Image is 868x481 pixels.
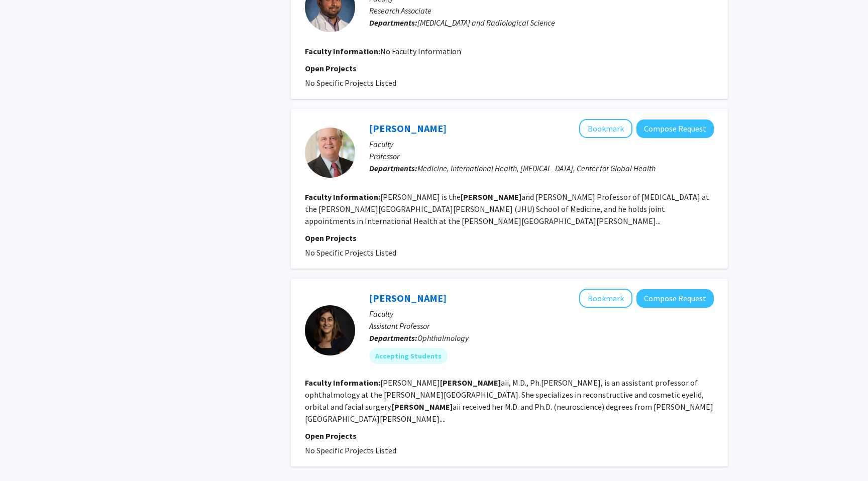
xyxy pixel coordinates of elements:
[369,292,447,304] a: [PERSON_NAME]
[579,289,632,308] button: Add Fatemeh Rajaii to Bookmarks
[369,18,417,28] b: Departments:
[369,333,417,343] b: Departments:
[369,163,417,173] b: Departments:
[369,5,714,17] p: Research Associate
[417,18,555,28] span: [MEDICAL_DATA] and Radiological Science
[440,378,501,388] b: [PERSON_NAME]
[305,46,380,56] b: Faculty Information:
[369,348,448,364] mat-chip: Accepting Students
[369,138,714,150] p: Faculty
[461,192,521,202] b: [PERSON_NAME]
[305,378,380,388] b: Faculty Information:
[417,163,656,173] span: Medicine, International Health, [MEDICAL_DATA], Center for Global Health
[305,62,714,74] p: Open Projects
[636,119,714,138] button: Compose Request to Bob Bollinger
[305,445,396,455] span: No Specific Projects Listed
[369,150,714,162] p: Professor
[636,289,714,308] button: Compose Request to Fatemeh Rajaii
[369,320,714,332] p: Assistant Professor
[305,232,714,244] p: Open Projects
[305,248,396,258] span: No Specific Projects Listed
[369,122,447,135] a: [PERSON_NAME]
[8,436,43,473] iframe: Chat
[305,378,713,424] fg-read-more: [PERSON_NAME] aii, M.D., Ph.[PERSON_NAME], is an assistant professor of ophthalmology at the [PER...
[392,402,453,412] b: [PERSON_NAME]
[305,192,380,202] b: Faculty Information:
[305,78,396,88] span: No Specific Projects Listed
[380,46,461,56] span: No Faculty Information
[369,308,714,320] p: Faculty
[417,333,469,343] span: Ophthalmology
[305,192,709,226] fg-read-more: [PERSON_NAME] is the and [PERSON_NAME] Professor of [MEDICAL_DATA] at the [PERSON_NAME][GEOGRAPHI...
[579,119,632,138] button: Add Bob Bollinger to Bookmarks
[305,430,714,442] p: Open Projects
